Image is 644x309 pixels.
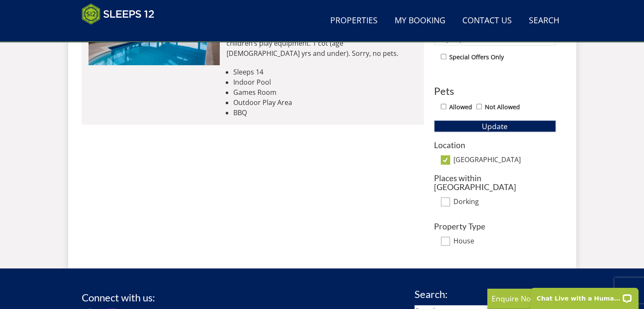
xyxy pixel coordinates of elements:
li: Sleeps 14 [233,67,417,77]
a: My Booking [391,11,449,30]
label: House [453,237,556,246]
h3: Search: [415,289,563,300]
h3: Property Type [434,222,556,231]
a: Search [525,11,563,30]
li: BBQ [233,108,417,118]
iframe: Customer reviews powered by Trustpilot [77,30,166,37]
h3: Places within [GEOGRAPHIC_DATA] [434,174,556,191]
span: Update [482,121,508,131]
iframe: LiveChat chat widget [525,282,644,309]
img: Sleeps 12 [82,3,155,25]
label: Special Offers Only [449,52,504,62]
label: Dorking [453,198,556,207]
li: Indoor Pool [233,77,417,87]
button: Update [434,120,556,132]
label: Not Allowed [485,102,520,112]
a: Contact Us [459,11,515,30]
h3: Connect with us: [82,292,155,303]
label: [GEOGRAPHIC_DATA] [453,156,556,165]
h3: Location [434,141,556,149]
a: Properties [327,11,381,30]
label: Allowed [449,102,472,112]
li: Games Room [233,87,417,97]
p: Enquire Now [492,293,619,304]
li: Outdoor Play Area [233,97,417,108]
h3: Pets [434,86,556,97]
